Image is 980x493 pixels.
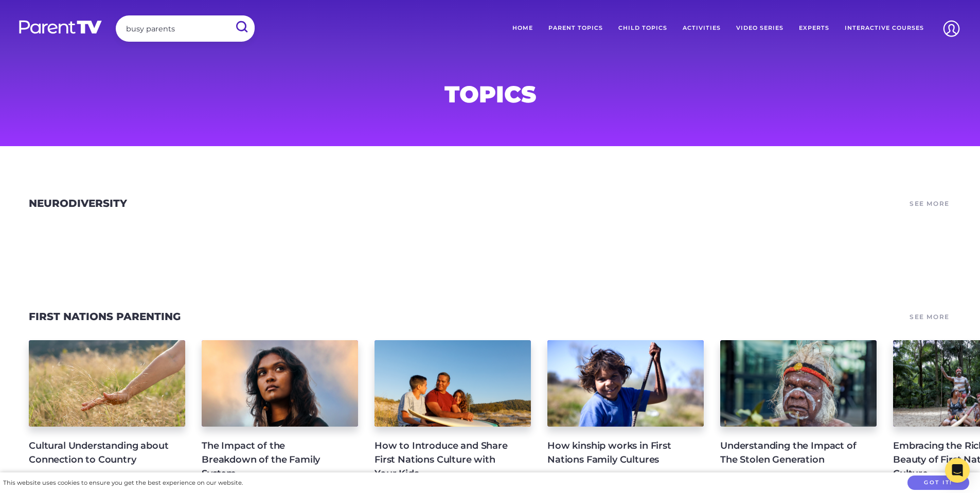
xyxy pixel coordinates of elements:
h4: Cultural Understanding about Connection to Country [29,439,169,467]
h4: The Impact of the Breakdown of the Family System [202,439,342,481]
a: Experts [791,15,837,41]
img: Account [938,15,965,42]
input: Submit [228,15,255,39]
a: Child Topics [611,15,675,41]
a: Neurodiversity [29,197,127,209]
div: This website uses cookies to ensure you get the best experience on our website. [3,478,243,488]
a: Activities [675,15,728,41]
button: Got it! [907,476,969,490]
div: Open Intercom Messenger [945,458,970,483]
input: Search ParentTV [116,15,255,42]
a: Parent Topics [541,15,611,41]
h1: Topics [242,84,738,104]
a: Home [505,15,541,41]
a: Video Series [728,15,791,41]
h4: How kinship works in First Nations Family Cultures [547,439,687,467]
h4: How to Introduce and Share First Nations Culture with Your Kids [375,439,514,481]
img: parenttv-logo-white.4c85aaf.svg [18,20,103,34]
a: See More [908,309,951,324]
h4: Understanding the Impact of The Stolen Generation [720,439,860,467]
a: Interactive Courses [837,15,932,41]
a: First Nations Parenting [29,310,181,323]
a: See More [908,197,951,211]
